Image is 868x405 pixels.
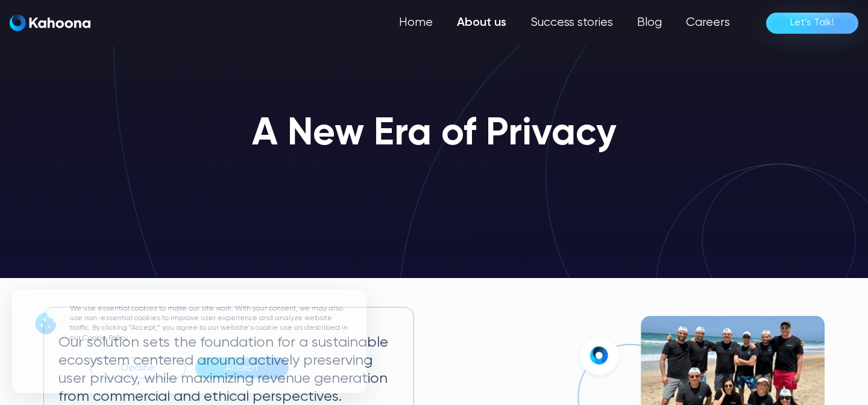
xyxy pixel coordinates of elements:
a: Home [387,11,445,35]
a: Careers [674,11,742,35]
div: Accept [195,357,289,379]
img: Kahoona logo white [10,14,90,31]
a: About us [445,11,518,35]
div: Decline [90,357,186,379]
p: We use essential cookies to make our site work. With your consent, we may also use non-essential ... [70,304,352,343]
div: Let’s Talk! [790,13,834,32]
a: Blog [625,11,674,35]
a: Let’s Talk! [766,13,858,34]
div: Decline [121,359,155,378]
a: Success stories [518,11,625,35]
h1: A New Era of Privacy [252,113,617,155]
a: home [10,14,90,32]
div: Accept [225,359,259,378]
